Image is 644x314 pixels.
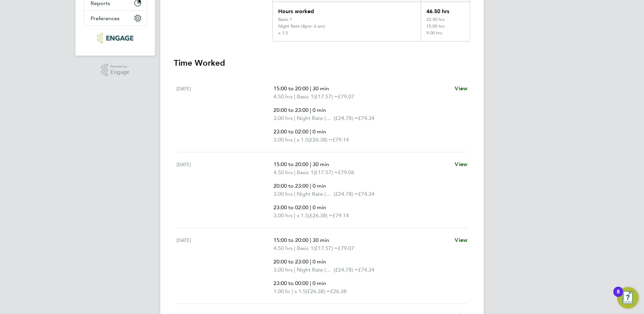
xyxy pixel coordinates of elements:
[334,191,358,197] span: (£24.78) =
[273,212,293,219] span: 3.00 hrs
[310,85,311,92] span: |
[294,115,295,121] span: |
[421,2,470,17] div: 46.50 hrs
[455,161,468,167] span: View
[273,115,293,121] span: 3.00 hrs
[455,237,468,243] span: View
[84,33,147,43] a: Go to home page
[313,258,326,265] span: 0 min
[292,288,293,294] span: |
[313,107,326,113] span: 0 min
[332,136,349,143] span: £79.14
[110,64,129,69] span: Powered by
[358,115,375,121] span: £74.34
[313,161,329,167] span: 30 min
[334,115,358,121] span: (£24.78) =
[306,288,330,294] span: (£26.38) =
[273,266,293,273] span: 3.00 hrs
[314,93,338,100] span: (£17.57) =
[294,245,295,251] span: |
[101,64,130,76] a: Powered byEngage
[84,11,147,26] button: Preferences
[273,204,309,211] span: 23:00 to 02:00
[176,160,273,220] div: [DATE]
[273,258,309,265] span: 20:00 to 23:00
[273,288,290,294] span: 1.00 hr
[297,212,308,220] span: x 1.5
[297,136,308,144] span: x 1.5
[338,169,354,176] span: £79.06
[358,266,375,273] span: £74.34
[91,15,120,22] span: Preferences
[310,161,311,167] span: |
[455,160,468,168] a: View
[273,128,309,135] span: 23:00 to 02:00
[297,190,334,198] span: Night Rate (8pm- 6 am)
[273,161,309,167] span: 15:00 to 20:00
[176,85,273,144] div: [DATE]
[273,85,309,92] span: 15:00 to 20:00
[297,93,314,101] span: Basic 1
[294,136,295,143] span: |
[273,183,309,189] span: 20:00 to 23:00
[297,266,334,274] span: Night Rate (8pm- 6 am)
[421,30,470,41] div: 9.00 hrs
[278,17,292,22] div: Basic 1
[310,204,311,211] span: |
[174,58,470,68] h3: Time Worked
[358,191,375,197] span: £74.34
[421,24,470,30] div: 15.00 hrs
[313,280,326,286] span: 0 min
[310,128,311,135] span: |
[273,169,293,176] span: 4.50 hrs
[297,244,314,252] span: Basic 1
[330,288,347,294] span: £26.38
[314,245,338,251] span: (£17.57) =
[273,93,293,100] span: 4.50 hrs
[313,237,329,243] span: 30 min
[338,245,354,251] span: £79.07
[273,280,309,286] span: 23:00 to 00:00
[308,136,332,143] span: (£26.38) =
[294,191,295,197] span: |
[176,236,273,295] div: [DATE]
[110,69,129,75] span: Engage
[314,169,338,176] span: (£17.57) =
[308,212,332,219] span: (£26.38) =
[294,287,306,295] span: x 1.5
[273,237,309,243] span: 15:00 to 20:00
[334,266,358,273] span: (£24.78) =
[455,236,468,244] a: View
[310,280,311,286] span: |
[421,17,470,24] div: 22.50 hrs
[294,266,295,273] span: |
[294,212,295,219] span: |
[617,287,639,309] button: Open Resource Center, 8 new notifications
[338,93,354,100] span: £79.07
[310,183,311,189] span: |
[332,212,349,219] span: £79.14
[278,30,288,36] div: x 1.5
[310,237,311,243] span: |
[455,85,468,92] span: View
[273,191,293,197] span: 3.00 hrs
[310,258,311,265] span: |
[273,245,293,251] span: 4.50 hrs
[455,85,468,93] a: View
[313,204,326,211] span: 0 min
[313,128,326,135] span: 0 min
[278,24,325,29] div: Night Rate (8pm- 6 am)
[617,292,620,301] div: 8
[310,107,311,113] span: |
[313,85,329,92] span: 30 min
[97,33,133,43] img: rec-solutions-logo-retina.png
[294,93,295,100] span: |
[273,136,293,143] span: 3.00 hrs
[297,114,334,122] span: Night Rate (8pm- 6 am)
[273,2,421,17] div: Hours worked
[313,183,326,189] span: 0 min
[297,168,314,177] span: Basic 1
[273,107,309,113] span: 20:00 to 23:00
[294,169,295,176] span: |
